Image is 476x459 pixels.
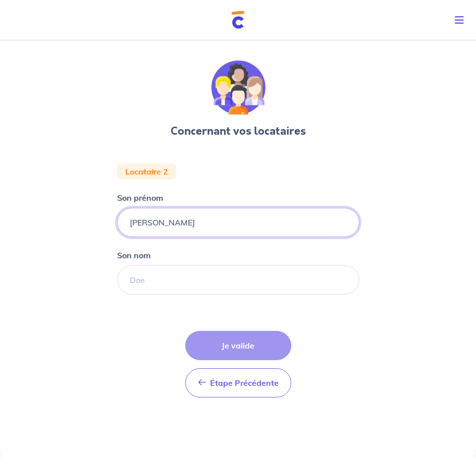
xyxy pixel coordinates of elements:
[447,7,476,33] button: Toggle navigation
[232,11,244,29] img: Cautioneo
[210,378,279,388] span: Étape Précédente
[211,61,266,115] img: illu_tenants.svg
[117,163,176,180] div: Locataire 2
[185,368,291,397] button: Étape Précédente
[117,265,359,295] input: Doe
[117,249,150,261] p: Son nom
[117,192,163,204] p: Son prénom
[171,123,306,139] h3: Concernant vos locataires
[117,61,359,406] div: NEW
[117,208,359,237] input: John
